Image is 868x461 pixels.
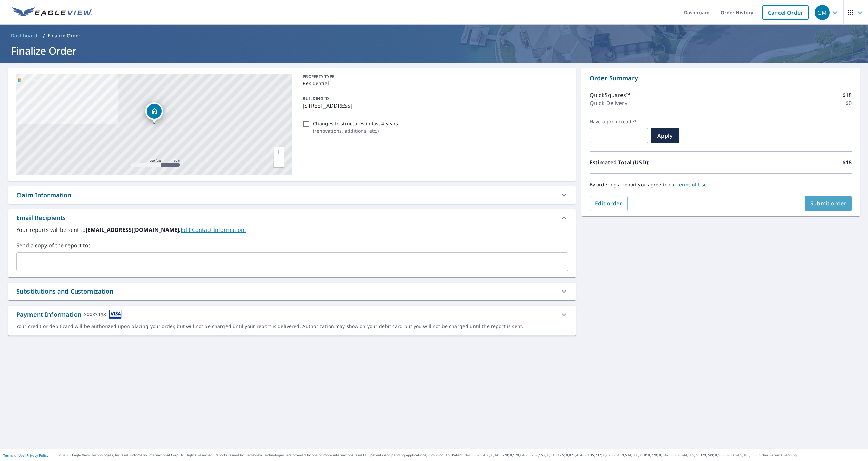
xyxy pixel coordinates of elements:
label: Have a promo code? [590,119,648,125]
b: [EMAIL_ADDRESS][DOMAIN_NAME]. [86,226,181,234]
p: Residential [303,80,565,87]
p: Estimated Total (USD): [590,158,721,166]
div: Your credit or debit card will be authorized upon placing your order, but will not be charged unt... [16,323,568,330]
p: $0 [846,99,852,107]
p: | [3,453,48,457]
p: [STREET_ADDRESS] [303,102,565,110]
div: Substitutions and Customization [16,287,114,296]
button: Submit order [805,196,852,211]
div: Email Recipients [16,213,66,222]
div: GM [815,5,830,20]
p: Finalize Order [48,32,81,39]
a: Privacy Policy [26,453,48,458]
p: ( renovations, additions, etc. ) [313,127,398,134]
div: Payment InformationXXXX3198cardImage [8,306,576,323]
p: Changes to structures in last 4 years [313,120,398,127]
a: EditContactInfo [181,226,246,234]
a: Current Level 17, Zoom In [274,147,284,157]
p: PROPERTY TYPE [303,74,565,80]
img: cardImage [109,310,122,319]
label: Send a copy of the report to: [16,241,568,249]
span: Dashboard [11,32,38,39]
span: Submit order [810,200,847,207]
img: EV Logo [12,7,92,18]
p: BUILDING ID [303,96,329,101]
button: Edit order [590,196,628,211]
p: Quick Delivery [590,99,627,107]
li: / [43,32,45,40]
label: Your reports will be sent to [16,226,568,234]
div: XXXX3198 [84,310,106,319]
span: Edit order [595,200,623,207]
p: Order Summary [590,74,852,83]
a: Cancel Order [762,5,809,20]
a: Dashboard [8,30,40,41]
a: Terms of Use [3,453,24,458]
div: Dropped pin, building 1, Residential property, 120 Crystal Dr East Greenwich, RI 02818 [145,102,163,123]
p: $18 [843,91,852,99]
span: Apply [656,132,674,139]
button: Apply [651,128,679,143]
p: By ordering a report you agree to our [590,182,852,188]
nav: breadcrumb [8,30,860,41]
div: Substitutions and Customization [8,283,576,300]
p: © 2025 Eagle View Technologies, Inc. and Pictometry International Corp. All Rights Reserved. Repo... [59,453,865,458]
h1: Finalize Order [8,44,860,58]
div: Claim Information [16,191,72,200]
div: Claim Information [8,186,576,204]
a: Terms of Use [677,181,707,188]
div: Payment Information [16,310,122,319]
p: QuickSquares™ [590,91,630,99]
a: Current Level 17, Zoom Out [274,157,284,167]
p: $18 [843,158,852,166]
div: Email Recipients [8,209,576,226]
